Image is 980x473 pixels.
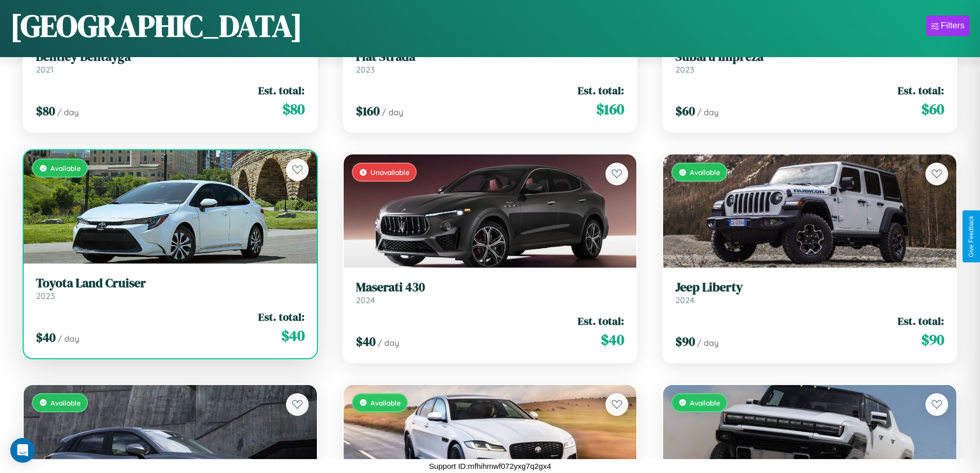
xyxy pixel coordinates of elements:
span: $ 90 [921,329,944,350]
span: $ 60 [675,102,695,119]
a: Bentley Bentayga2021 [36,49,305,75]
span: Available [50,164,81,172]
span: 2024 [356,295,375,305]
span: $ 90 [675,333,695,350]
a: Toyota Land Cruiser2023 [36,276,305,301]
span: Available [370,398,401,407]
span: $ 60 [921,99,944,119]
span: $ 40 [356,333,376,350]
h3: Fiat Strada [356,49,625,64]
span: / day [697,107,719,117]
span: / day [58,334,79,344]
span: Est. total: [578,83,624,98]
span: / day [382,107,403,117]
span: $ 40 [601,329,624,350]
a: Maserati 4302024 [356,280,625,305]
span: 2023 [36,291,55,301]
span: Est. total: [258,83,305,98]
span: Est. total: [898,83,944,98]
div: Filters [941,21,965,31]
span: $ 160 [356,102,380,119]
span: 2023 [675,64,694,75]
span: $ 80 [36,102,55,119]
span: 2024 [675,295,694,305]
div: Open Intercom Messenger [10,438,35,463]
span: $ 40 [36,329,56,346]
span: Est. total: [578,313,624,328]
span: Est. total: [258,309,305,324]
span: 2021 [36,64,54,75]
span: $ 80 [282,99,305,119]
span: $ 40 [281,325,305,346]
h3: Toyota Land Cruiser [36,276,305,291]
p: Support ID: mfhihmwf072yxg7q2gx4 [429,459,551,473]
span: $ 160 [596,99,624,119]
span: Available [50,398,81,407]
h3: Subaru Impreza [675,49,944,64]
div: Give Feedback [968,216,975,257]
span: Est. total: [898,313,944,328]
a: Jeep Liberty2024 [675,280,944,305]
h3: Jeep Liberty [675,280,944,295]
a: Subaru Impreza2023 [675,49,944,75]
span: Available [690,168,720,177]
h3: Maserati 430 [356,280,625,295]
span: Available [690,398,720,407]
button: Filters [926,15,970,36]
span: Unavailable [370,168,409,177]
h3: Bentley Bentayga [36,49,305,64]
span: / day [697,338,719,348]
span: / day [378,338,399,348]
span: 2023 [356,64,375,75]
a: Fiat Strada2023 [356,49,625,75]
h1: [GEOGRAPHIC_DATA] [10,5,302,47]
span: / day [57,107,79,117]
